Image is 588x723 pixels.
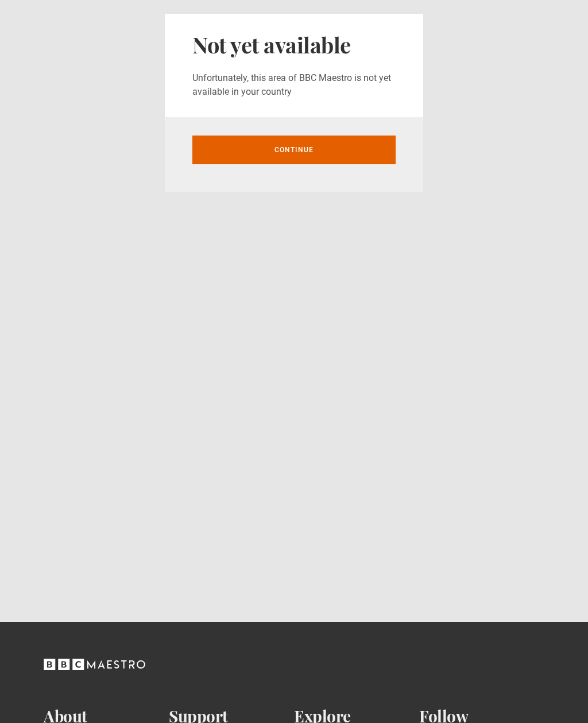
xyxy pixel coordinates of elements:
[192,32,396,57] h2: Not yet available
[44,659,145,670] svg: BBC Maestro, back to top
[44,663,145,674] a: BBC Maestro, back to top
[192,136,396,164] a: Continue
[192,71,396,99] p: Unfortunately, this area of BBC Maestro is not yet available in your country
